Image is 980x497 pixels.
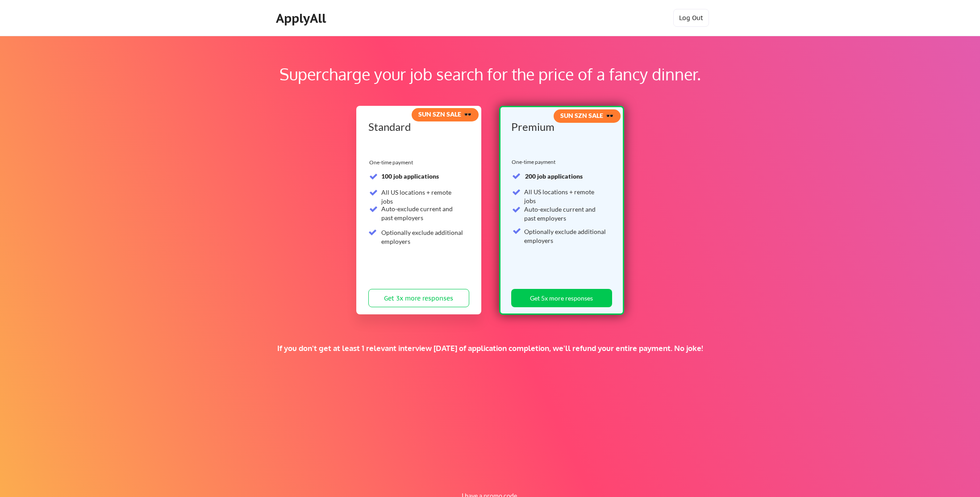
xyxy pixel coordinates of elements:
button: Log Out [673,9,709,27]
button: Get 5x more responses [511,289,612,307]
div: All US locations + remote jobs [381,188,464,205]
div: ApplyAll [276,11,329,26]
strong: 200 job applications [525,172,583,180]
div: Standard [368,121,466,132]
div: One-time payment [512,159,558,166]
strong: SUN SZN SALE 🕶️ [418,110,471,118]
div: Optionally exclude additional employers [524,227,607,245]
div: Auto-exclude current and past employers [524,205,607,222]
div: Optionally exclude additional employers [381,228,464,246]
div: Supercharge your job search for the price of a fancy dinner. [57,62,923,86]
strong: SUN SZN SALE 🕶️ [560,112,613,119]
strong: 100 job applications [381,172,439,180]
div: If you don't get at least 1 relevant interview [DATE] of application completion, we'll refund you... [155,343,825,353]
div: All US locations + remote jobs [524,188,607,205]
div: Auto-exclude current and past employers [381,205,464,222]
div: One-time payment [369,159,416,166]
div: Premium [511,121,609,132]
button: Get 3x more responses [368,289,469,307]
